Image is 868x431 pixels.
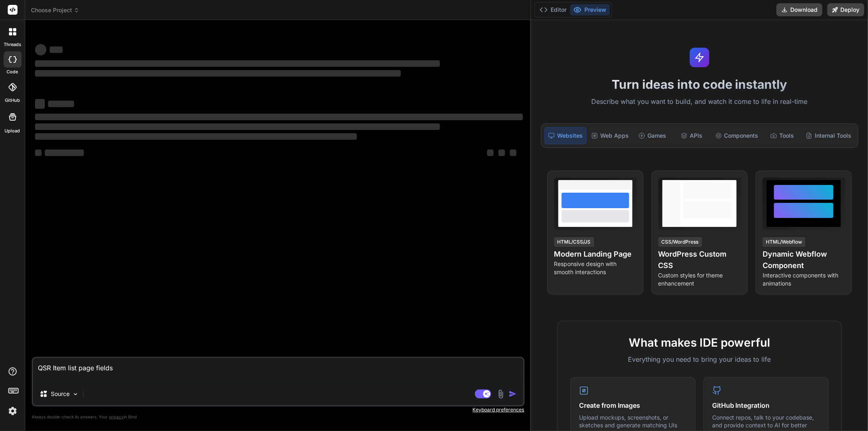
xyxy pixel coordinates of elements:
[536,4,570,15] button: Editor
[588,127,632,144] div: Web Apps
[509,390,517,398] img: icon
[496,389,505,399] img: attachment
[32,407,525,413] p: Keyboard preferences
[48,101,74,107] span: ‌
[51,390,70,398] p: Source
[35,114,523,120] span: ‌
[658,237,702,247] div: CSS/WordPress
[634,127,671,144] div: Games
[35,60,440,67] span: ‌
[45,150,84,156] span: ‌
[554,248,636,260] h4: Modern Landing Page
[487,150,494,156] span: ‌
[4,41,21,48] label: threads
[72,391,79,398] img: Pick Models
[498,150,505,156] span: ‌
[7,68,18,75] label: code
[763,237,805,247] div: HTML/Webflow
[571,354,829,364] p: Everything you need to bring your ideas to life
[579,400,687,410] h4: Create from Images
[5,97,20,104] label: GitHub
[763,248,845,271] h4: Dynamic Webflow Component
[776,3,822,16] button: Download
[712,400,820,410] h4: GitHub Integration
[35,44,46,55] span: ‌
[570,4,610,15] button: Preview
[712,127,762,144] div: Components
[536,97,863,107] p: Describe what you want to build, and watch it come to life in real-time
[35,70,401,77] span: ‌
[50,46,63,53] span: ‌
[658,271,741,288] p: Custom styles for theme enhancement
[35,123,440,130] span: ‌
[6,404,20,418] img: settings
[510,150,516,156] span: ‌
[35,99,45,109] span: ‌
[5,128,20,134] label: Upload
[827,3,864,16] button: Deploy
[544,127,586,144] div: Websites
[658,248,741,271] h4: WordPress Custom CSS
[33,358,523,383] textarea: QSR Item list page fields
[536,77,863,92] h1: Turn ideas into code instantly
[763,127,801,144] div: Tools
[571,334,829,351] h2: What makes IDE powerful
[554,237,594,247] div: HTML/CSS/JS
[35,150,42,156] span: ‌
[35,133,357,140] span: ‌
[109,414,124,419] span: privacy
[554,260,636,276] p: Responsive design with smooth interactions
[763,271,845,288] p: Interactive components with animations
[31,6,79,14] span: Choose Project
[802,127,855,144] div: Internal Tools
[32,413,525,421] p: Always double-check its answers. Your in Bind
[673,127,710,144] div: APIs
